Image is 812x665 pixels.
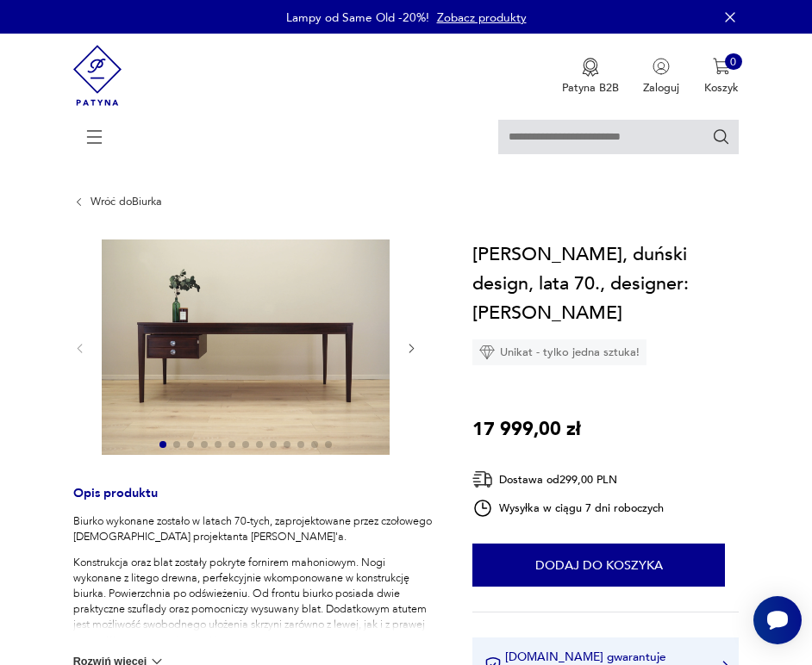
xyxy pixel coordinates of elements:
[472,414,581,444] p: 17 999,00 zł
[712,127,731,146] button: Szukaj
[704,58,739,96] button: 0Koszyk
[713,58,730,75] img: Ikona koszyka
[753,596,802,644] iframe: Smartsupp widget button
[472,339,646,365] div: Unikat - tylko jedna sztuka!
[102,239,390,455] img: Zdjęcie produktu Biurko mahoniowe, duński design, lata 70., designer: Finn Juhl
[562,58,619,96] a: Ikona medaluPatyna B2B
[472,469,493,490] img: Ikona dostawy
[725,53,742,71] div: 0
[73,488,435,514] h3: Opis produktu
[286,9,429,26] p: Lampy od Same Old -20%!
[582,58,599,77] img: Ikona medalu
[472,498,664,519] div: Wysyłka w ciągu 7 dni roboczych
[73,513,435,544] p: Biurko wykonane zostało w latach 70-tych, zaprojektowane przez czołowego [DEMOGRAPHIC_DATA] proje...
[643,80,679,96] p: Zaloguj
[562,58,619,96] button: Patyna B2B
[472,239,739,328] h1: [PERSON_NAME], duński design, lata 70., designer: [PERSON_NAME]
[73,555,435,648] p: Konstrukcja oraz blat zostały pokryte fornirem mahoniowym. Nogi wykonane z litego drewna, perfekc...
[472,469,664,490] div: Dostawa od 299,00 PLN
[562,80,619,96] p: Patyna B2B
[653,58,670,75] img: Ikonka użytkownika
[472,544,725,587] button: Dodaj do koszyka
[437,9,527,26] a: Zobacz produkty
[479,345,495,360] img: Ikona diamentu
[73,34,122,117] img: Patyna - sklep z meblami i dekoracjami vintage
[643,58,679,96] button: Zaloguj
[91,196,162,208] a: Wróć doBiurka
[704,80,739,96] p: Koszyk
